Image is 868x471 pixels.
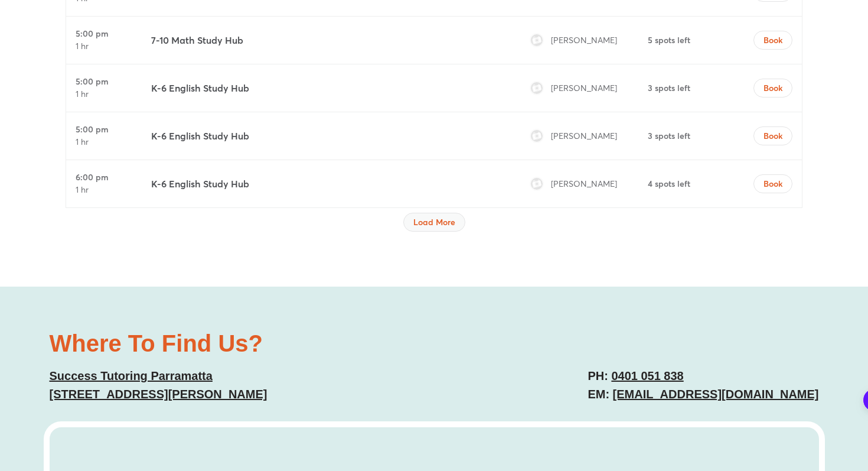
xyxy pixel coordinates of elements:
iframe: Chat Widget [809,414,868,471]
a: 0401 051 838 [611,369,683,382]
h2: Where To Find Us? [50,332,423,355]
span: PH: [588,369,608,382]
a: Success Tutoring Parramatta[STREET_ADDRESS][PERSON_NAME] [50,369,267,401]
span: EM: [588,388,609,401]
a: [EMAIL_ADDRESS][DOMAIN_NAME] [613,388,819,401]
